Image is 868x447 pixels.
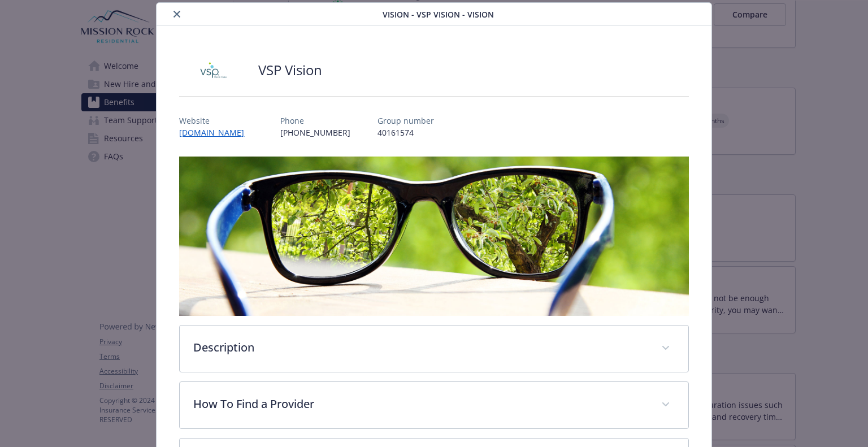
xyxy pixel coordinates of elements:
p: Website [179,115,253,127]
p: [PHONE_NUMBER] [280,127,350,138]
a: [DOMAIN_NAME] [179,127,253,138]
p: How To Find a Provider [193,396,647,413]
div: How To Find a Provider [180,382,688,428]
img: banner [179,157,688,316]
p: 40161574 [377,127,434,138]
button: close [170,7,184,21]
span: Vision - VSP Vision - Vision [383,8,494,20]
p: Description [193,339,647,356]
p: Phone [280,115,350,127]
img: Vision Service Plan [179,53,247,87]
p: Group number [377,115,434,127]
div: Description [180,326,688,372]
h2: VSP Vision [258,60,322,80]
